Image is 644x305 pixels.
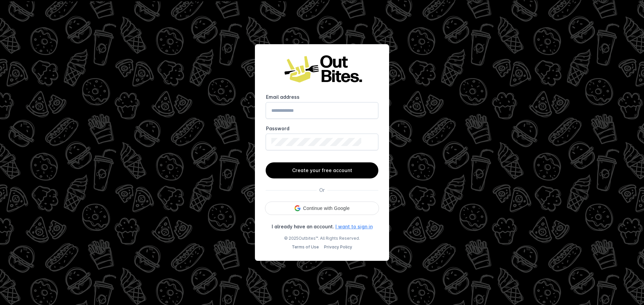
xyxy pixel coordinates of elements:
[324,244,352,249] a: Privacy Policy
[272,223,334,230] div: I already have an account.
[292,167,352,173] span: Create your free account
[266,126,289,131] mat-label: Password
[284,235,360,241] span: © 2025 . All Rights Reserved.
[319,186,325,194] div: Or
[266,162,378,178] button: Create your free account
[292,244,319,249] a: Terms of Use
[265,202,379,215] div: Continue with Google
[299,236,318,241] a: Outbites™
[335,223,373,230] a: I want to sign in
[303,205,350,212] span: Continue with Google
[266,94,300,100] mat-label: Email address
[282,55,362,83] img: Logo image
